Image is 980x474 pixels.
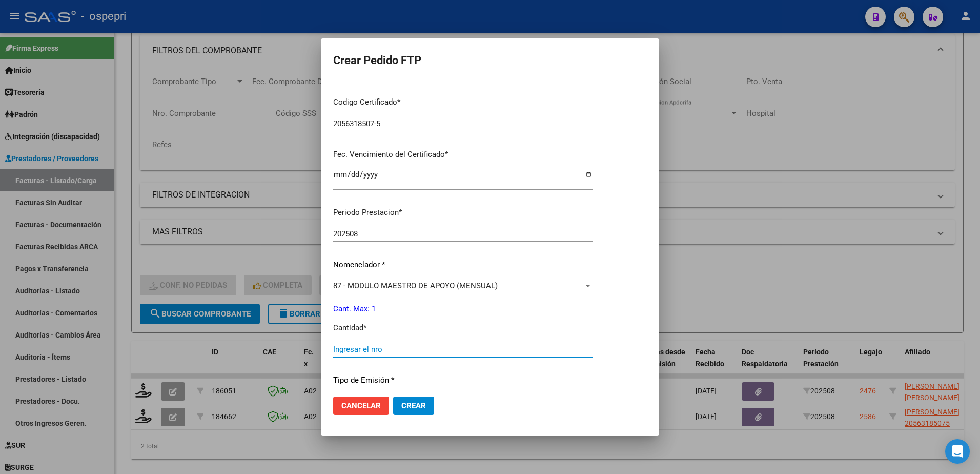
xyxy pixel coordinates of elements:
[333,207,593,219] p: Periodo Prestacion
[945,439,970,464] div: Open Intercom Messenger
[333,374,593,386] p: Tipo de Emisión *
[333,397,389,415] button: Cancelar
[333,303,593,315] p: Cant. Max: 1
[333,281,498,290] span: 87 - MODULO MAESTRO DE APOYO (MENSUAL)
[393,397,434,415] button: Crear
[333,259,593,271] p: Nomenclador *
[333,322,593,334] p: Cantidad
[401,401,426,410] span: Crear
[341,401,381,410] span: Cancelar
[333,96,593,108] p: Codigo Certificado
[333,149,593,161] p: Fec. Vencimiento del Certificado
[333,51,647,70] h2: Crear Pedido FTP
